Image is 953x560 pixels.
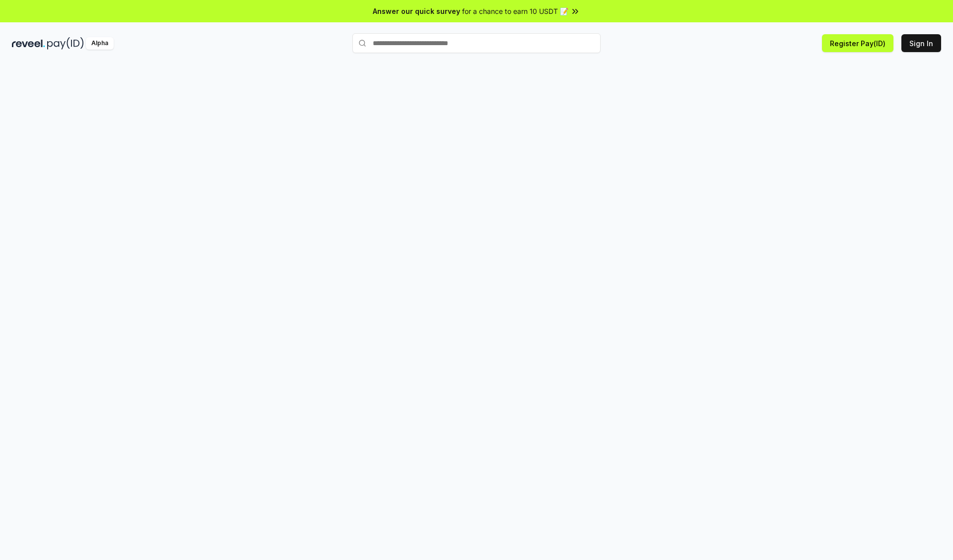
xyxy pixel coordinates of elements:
img: reveel_dark [12,37,45,50]
span: for a chance to earn 10 USDT 📝 [462,6,568,16]
button: Sign In [901,34,941,52]
div: Alpha [86,37,114,50]
img: pay_id [47,37,84,50]
span: Answer our quick survey [373,6,460,16]
button: Register Pay(ID) [822,34,893,52]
